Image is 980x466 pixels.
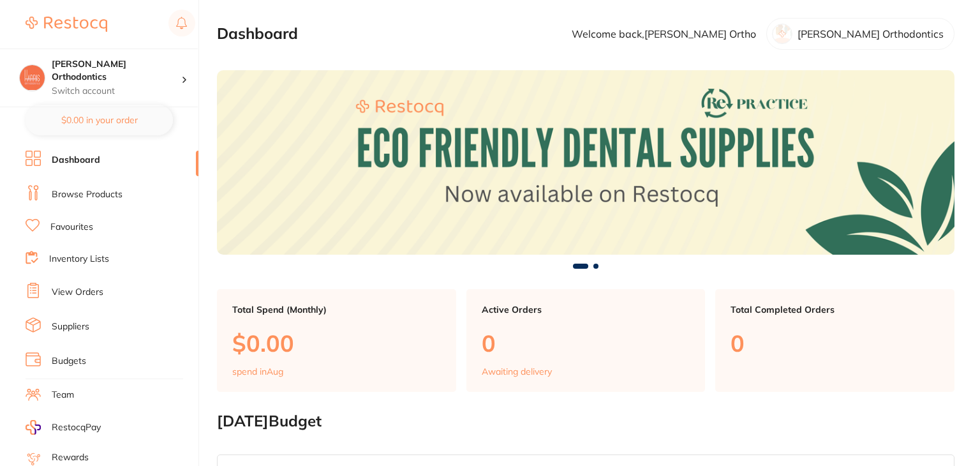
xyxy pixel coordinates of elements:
p: 0 [482,330,690,356]
button: $0.00 in your order [26,105,173,135]
a: Restocq Logo [26,10,107,39]
a: Suppliers [52,320,89,333]
a: Favourites [50,221,93,234]
a: RestocqPay [26,420,101,435]
a: Active Orders0Awaiting delivery [466,289,706,393]
a: Team [52,389,74,402]
h2: Dashboard [217,25,298,43]
a: Total Spend (Monthly)$0.00spend inAug [217,289,456,393]
p: Welcome back, [PERSON_NAME] Ortho [572,28,756,40]
p: Awaiting delivery [482,366,552,377]
p: Switch account [52,85,181,98]
p: [PERSON_NAME] Orthodontics [798,28,944,40]
h2: [DATE] Budget [217,412,954,430]
a: Rewards [52,451,89,464]
img: Restocq Logo [26,17,107,32]
img: Dashboard [217,70,954,255]
p: 0 [731,330,939,356]
p: Active Orders [482,304,690,315]
p: $0.00 [232,330,441,356]
p: Total Spend (Monthly) [232,304,441,315]
img: Harris Orthodontics [20,65,45,90]
p: Total Completed Orders [731,304,939,315]
a: View Orders [52,286,103,299]
span: RestocqPay [52,421,101,434]
a: Budgets [52,355,86,368]
a: Total Completed Orders0 [715,289,954,393]
a: Dashboard [52,154,100,167]
p: spend in Aug [232,366,283,377]
a: Inventory Lists [49,253,109,266]
img: RestocqPay [26,420,41,435]
a: Browse Products [52,188,122,201]
h4: Harris Orthodontics [52,58,181,83]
